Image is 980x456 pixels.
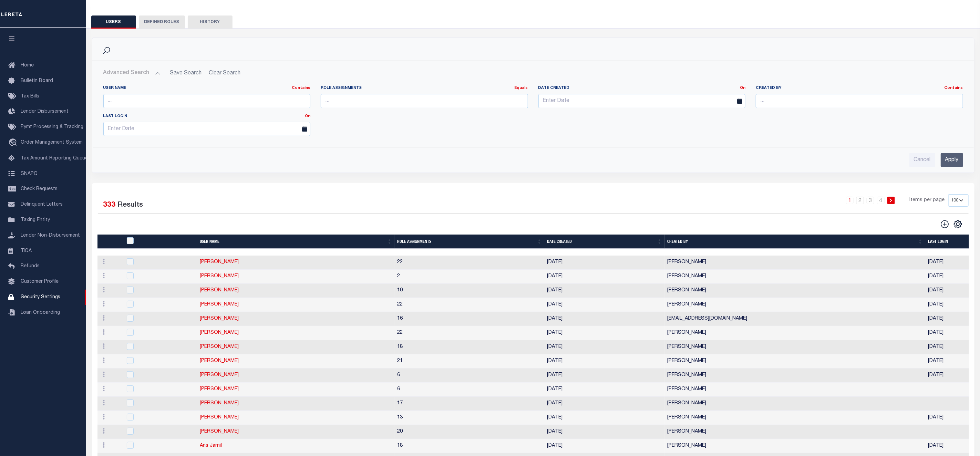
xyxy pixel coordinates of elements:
span: Lender Non-Disbursement [21,233,80,238]
input: Apply [941,153,963,167]
a: Equals [515,86,528,90]
td: 18 [394,439,544,453]
td: [PERSON_NAME] [664,256,925,270]
label: Date Created [533,85,751,91]
a: [PERSON_NAME] [200,387,239,392]
span: SNAPQ [21,171,38,176]
td: [EMAIL_ADDRESS][DOMAIN_NAME] [664,312,925,326]
td: 22 [394,326,544,340]
td: 2 [394,270,544,284]
td: [DATE] [544,369,664,383]
i: travel_explore [8,138,19,147]
td: [DATE] [544,354,664,369]
td: [DATE] [544,425,664,439]
a: 2 [856,197,864,204]
td: [DATE] [544,383,664,397]
a: Contains [945,86,963,90]
td: 21 [394,354,544,369]
input: Enter Date [103,122,311,136]
input: ... [321,94,528,108]
span: Taxing Entity [21,218,50,222]
span: Refunds [21,264,40,269]
td: 10 [394,284,544,298]
td: [DATE] [544,340,664,354]
td: 18 [394,340,544,354]
button: HISTORY [188,15,233,29]
span: Security Settings [21,295,60,300]
a: [PERSON_NAME] [200,344,239,349]
span: Bulletin Board [21,79,53,83]
a: [PERSON_NAME] [200,316,239,321]
span: Delinquent Letters [21,202,63,207]
a: [PERSON_NAME] [200,260,239,265]
button: Advanced Search [103,66,161,80]
a: On [740,86,745,90]
input: Enter Date [538,94,746,108]
td: [PERSON_NAME] [664,425,925,439]
a: Contains [292,86,310,90]
a: [PERSON_NAME] [200,373,239,377]
td: [DATE] [544,298,664,312]
td: [DATE] [544,270,664,284]
td: [DATE] [544,411,664,425]
td: [DATE] [544,397,664,411]
td: 16 [394,312,544,326]
span: Items per page [910,197,945,204]
td: 20 [394,425,544,439]
label: Created By [756,85,963,91]
button: USERS [91,15,136,29]
input: ... [756,94,963,108]
td: [PERSON_NAME] [664,326,925,340]
td: 22 [394,256,544,270]
th: User Name: activate to sort column ascending [197,235,394,249]
label: User Name [103,85,311,91]
th: Created By: activate to sort column ascending [664,235,925,249]
td: [PERSON_NAME] [664,397,925,411]
td: [PERSON_NAME] [664,383,925,397]
a: [PERSON_NAME] [200,429,239,434]
td: 6 [394,383,544,397]
span: Loan Onboarding [21,310,60,315]
td: 17 [394,397,544,411]
td: 13 [394,411,544,425]
span: Check Requests [21,187,58,191]
a: 1 [846,197,854,204]
input: Cancel [909,153,935,167]
a: 4 [877,197,885,204]
label: Last Login [98,114,316,120]
span: 333 [103,201,116,209]
td: [PERSON_NAME] [664,340,925,354]
td: [PERSON_NAME] [664,354,925,369]
a: [PERSON_NAME] [200,330,239,335]
td: [PERSON_NAME] [664,369,925,383]
span: Lender Disbursement [21,109,69,114]
td: [PERSON_NAME] [664,298,925,312]
td: [DATE] [544,326,664,340]
span: Order Management System [21,140,83,145]
th: UserID [122,235,197,249]
td: [DATE] [544,439,664,453]
td: [DATE] [544,256,664,270]
td: [PERSON_NAME] [664,411,925,425]
label: Results [118,200,143,211]
td: [PERSON_NAME] [664,270,925,284]
a: [PERSON_NAME] [200,302,239,307]
th: Role Assignments: activate to sort column ascending [394,235,544,249]
a: On [305,114,310,118]
td: [DATE] [544,284,664,298]
span: Customer Profile [21,279,59,284]
td: 22 [394,298,544,312]
input: ... [103,94,311,108]
a: 3 [867,197,874,204]
a: [PERSON_NAME] [200,401,239,406]
span: Home [21,63,34,68]
td: [PERSON_NAME] [664,439,925,453]
a: [PERSON_NAME] [200,288,239,293]
td: 6 [394,369,544,383]
span: Pymt Processing & Tracking [21,125,83,129]
span: Tax Amount Reporting Queue [21,156,88,161]
td: [DATE] [544,312,664,326]
a: [PERSON_NAME] [200,274,239,279]
span: TIQA [21,248,32,253]
a: [PERSON_NAME] [200,359,239,363]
